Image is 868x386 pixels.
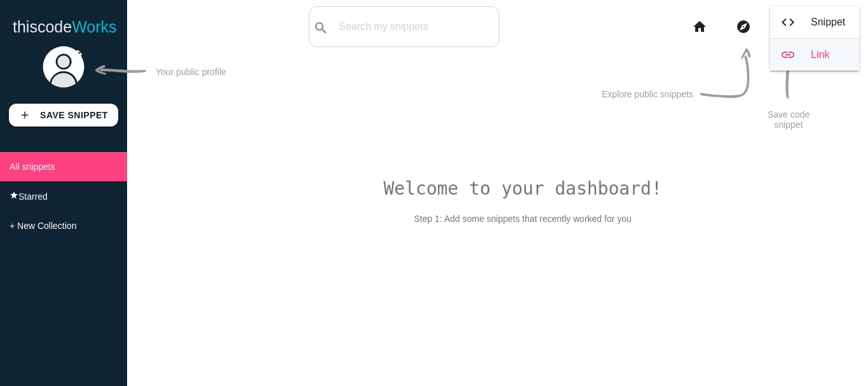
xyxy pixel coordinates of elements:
[692,6,707,47] i: home
[72,18,116,36] span: Works
[700,48,750,99] img: curv-arrow.svg
[19,104,31,127] i: add
[780,15,796,29] i: code
[95,45,146,95] img: str-arrow.svg
[332,13,499,40] input: Search my snippets
[763,109,814,130] p: Save code snippet
[770,6,859,38] a: codeSnippet
[10,191,18,200] i: star
[736,6,751,47] i: explore
[10,162,55,172] span: All snippets
[156,67,226,86] p: Your public profile
[770,39,859,71] a: linkLink
[313,8,329,48] i: search
[41,45,86,89] img: user.png
[40,110,108,120] b: Save Snippet
[602,89,693,99] p: Explore public snippets
[9,104,118,127] a: addSave Snippet
[13,6,117,47] a: thiscodeWorks
[10,221,76,231] span: + New Collection
[763,48,814,99] img: str-arrow.svg
[18,191,48,202] span: Starred
[309,7,332,46] button: search
[780,48,796,62] i: link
